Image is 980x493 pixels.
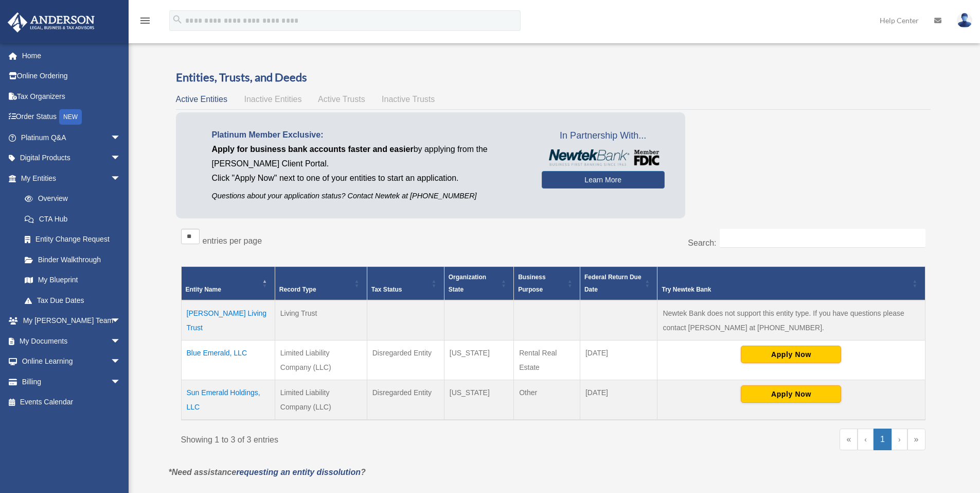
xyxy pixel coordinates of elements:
[657,267,925,301] th: Try Newtek Bank : Activate to sort
[892,429,907,450] a: Next
[111,371,131,393] span: arrow_drop_down
[371,286,402,293] span: Tax Status
[662,283,909,296] div: Try Newtek Bank
[7,331,136,351] a: My Documentsarrow_drop_down
[7,107,136,128] a: Order StatusNEW
[580,380,657,420] td: [DATE]
[547,149,660,166] img: NewtekBankLogoSM.png
[957,13,972,28] img: User Pic
[382,95,435,104] span: Inactive Trusts
[514,380,580,420] td: Other
[7,392,136,413] a: Events Calendar
[514,341,580,380] td: Rental Real Estate
[7,168,131,189] a: My Entitiesarrow_drop_down
[275,300,367,341] td: Living Trust
[741,346,841,363] button: Apply Now
[14,209,131,229] a: CTA Hub
[367,341,444,380] td: Disregarded Entity
[176,95,227,104] span: Active Entities
[111,127,131,148] span: arrow_drop_down
[14,249,131,270] a: Binder Walkthrough
[7,45,136,66] a: Home
[688,239,716,247] label: Search:
[7,86,136,107] a: Tax Organizers
[59,109,82,125] div: NEW
[7,371,136,392] a: Billingarrow_drop_down
[7,66,136,87] a: Online Ordering
[449,274,486,293] span: Organization State
[444,380,513,420] td: [US_STATE]
[7,351,136,372] a: Online Learningarrow_drop_down
[244,95,301,104] span: Inactive Entities
[580,341,657,380] td: [DATE]
[111,311,131,332] span: arrow_drop_down
[542,171,665,189] a: Learn More
[840,429,858,450] a: First
[139,18,151,27] a: menu
[367,380,444,420] td: Disregarded Entity
[275,267,367,301] th: Record Type: Activate to sort
[444,267,513,301] th: Organization State: Activate to sort
[318,95,365,104] span: Active Trusts
[580,267,657,301] th: Federal Return Due Date: Activate to sort
[7,127,136,148] a: Platinum Q&Aarrow_drop_down
[275,380,367,420] td: Limited Liability Company (LLC)
[169,468,366,477] em: *Need assistance ?
[542,128,665,144] span: In Partnership With...
[212,171,526,185] p: Click "Apply Now" next to one of your entities to start an application.
[874,429,892,450] a: 1
[741,385,841,403] button: Apply Now
[14,189,126,209] a: Overview
[444,341,513,380] td: [US_STATE]
[181,380,275,420] td: Sun Emerald Holdings, LLC
[14,270,131,291] a: My Blueprint
[514,267,580,301] th: Business Purpose: Activate to sort
[907,429,925,450] a: Last
[111,331,131,352] span: arrow_drop_down
[212,190,526,202] p: Questions about your application status? Contact Newtek at [PHONE_NUMBER]
[111,168,131,189] span: arrow_drop_down
[367,267,444,301] th: Tax Status: Activate to sort
[139,14,151,27] i: menu
[181,341,275,380] td: Blue Emerald, LLC
[275,341,367,380] td: Limited Liability Company (LLC)
[212,142,526,171] p: by applying from the [PERSON_NAME] Client Portal.
[176,70,931,86] h3: Entities, Trusts, and Deeds
[518,274,545,293] span: Business Purpose
[203,236,262,245] label: entries per page
[7,311,136,331] a: My [PERSON_NAME] Teamarrow_drop_down
[5,12,98,32] img: Anderson Advisors Platinum Portal
[14,290,131,311] a: Tax Due Dates
[657,300,925,341] td: Newtek Bank does not support this entity type. If you have questions please contact [PERSON_NAME]...
[181,267,275,301] th: Entity Name: Activate to invert sorting
[584,274,642,293] span: Federal Return Due Date
[279,286,316,293] span: Record Type
[181,300,275,341] td: [PERSON_NAME] Living Trust
[14,229,131,250] a: Entity Change Request
[212,128,526,142] p: Platinum Member Exclusive:
[212,145,414,154] span: Apply for business bank accounts faster and easier
[111,148,131,169] span: arrow_drop_down
[7,148,136,168] a: Digital Productsarrow_drop_down
[111,351,131,372] span: arrow_drop_down
[858,429,874,450] a: Previous
[186,286,221,293] span: Entity Name
[181,429,546,447] div: Showing 1 to 3 of 3 entries
[236,468,361,477] a: requesting an entity dissolution
[172,14,183,25] i: search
